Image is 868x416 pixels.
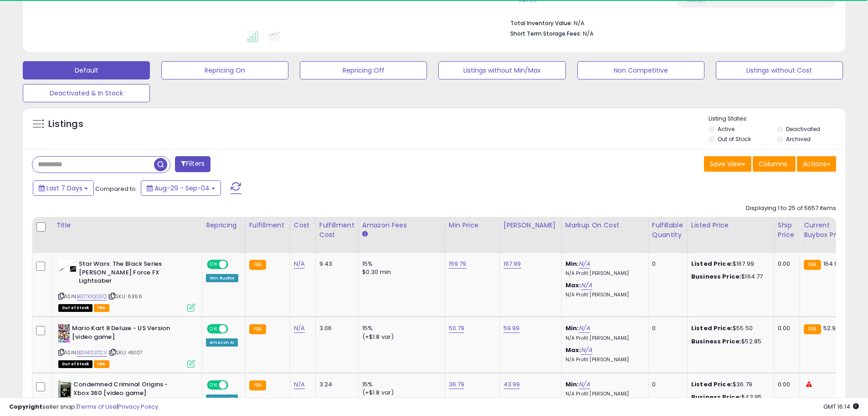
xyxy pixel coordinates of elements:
button: Non Competitive [577,61,704,79]
span: 2025-09-12 16:14 GMT [823,402,859,411]
span: All listings that are currently out of stock and unavailable for purchase on Amazon [58,304,92,312]
a: N/A [579,259,590,269]
div: $0.30 min [362,268,438,276]
div: 0.00 [778,324,793,332]
div: ASIN: [58,324,195,367]
small: Amazon Fees. [362,230,368,238]
div: 0.00 [778,380,793,389]
b: Listed Price: [691,259,733,268]
button: Columns [753,156,796,172]
span: ON [208,381,219,389]
th: The percentage added to the cost of goods (COGS) that forms the calculator for Min & Max prices. [561,217,648,253]
div: Current Buybox Price [804,221,851,240]
b: Min: [565,324,579,332]
a: N/A [579,380,590,389]
div: Listed Price [691,221,770,230]
span: Columns [759,159,787,169]
small: FBA [804,324,821,334]
div: $167.99 [691,260,767,268]
label: Deactivated [786,125,820,133]
div: Displaying 1 to 25 of 5657 items [746,204,836,213]
span: OFF [227,261,241,269]
button: Repricing On [161,61,288,79]
span: | SKU: 6366 [108,293,142,300]
span: 52.9 [823,324,836,332]
div: $52.85 [691,337,767,346]
a: 159.79 [449,259,467,269]
span: All listings that are currently out of stock and unavailable for purchase on Amazon [58,360,92,368]
a: N/A [294,380,305,389]
div: 0 [652,260,680,268]
div: $164.77 [691,273,767,281]
b: Min: [565,259,579,268]
div: 15% [362,324,438,332]
div: 0 [652,324,680,332]
button: Deactivated & In Stock [23,84,150,102]
b: Listed Price: [691,380,733,389]
p: N/A Profit [PERSON_NAME] [565,270,641,277]
div: 0.00 [778,260,793,268]
button: Repricing Off [300,61,427,79]
a: Terms of Use [78,402,117,411]
span: FBA [94,304,109,312]
button: Default [23,61,150,79]
div: 3.06 [319,324,351,332]
b: Business Price: [691,272,741,281]
span: Compared to: [95,184,137,193]
div: Title [56,221,198,230]
b: Listed Price: [691,324,733,332]
span: OFF [227,381,241,389]
small: FBA [249,380,266,390]
div: 15% [362,380,438,389]
div: seller snap | | [9,403,158,411]
button: Listings without Min/Max [438,61,565,79]
div: 15% [362,260,438,268]
div: ASIN: [58,260,195,311]
a: N/A [581,346,592,355]
img: 51VPjQSwtJL._SL40_.jpg [58,324,70,342]
b: Star Wars: The Black Series [PERSON_NAME] Force FX Lightsaber [79,260,190,288]
p: N/A Profit [PERSON_NAME] [565,335,641,342]
label: Active [718,125,734,133]
button: Save View [704,156,751,172]
span: | SKU: 46107 [108,349,143,356]
button: Last 7 Days [33,180,94,196]
div: Fulfillment [249,221,286,230]
span: 164.93 [823,259,842,268]
span: Last 7 Days [46,184,82,193]
button: Aug-29 - Sep-04 [141,180,221,196]
a: 167.99 [503,259,521,269]
div: (+$1.8 var) [362,389,438,397]
img: 51ADMIHcr+L._SL40_.jpg [58,380,71,399]
a: N/A [294,324,305,333]
a: N/A [294,259,305,269]
div: 3.24 [319,380,351,389]
p: N/A Profit [PERSON_NAME] [565,357,641,363]
small: FBA [249,324,266,334]
div: Amazon AI [206,338,238,347]
button: Actions [797,156,836,172]
a: 43.99 [503,380,520,389]
div: Fulfillable Quantity [652,221,683,240]
a: N/A [581,281,592,290]
b: Mario Kart 8 Deluxe - US Version [video game] [72,324,183,343]
h5: Listings [48,118,83,131]
b: Condemned Criminal Origins - Xbox 360 [video game] [73,380,184,400]
span: OFF [227,325,241,333]
a: B01N1037CV [77,349,107,357]
a: N/A [579,324,590,333]
a: 50.79 [449,324,465,333]
label: Archived [786,135,811,143]
div: (+$1.8 var) [362,333,438,341]
div: Win BuyBox [206,274,238,282]
p: N/A Profit [PERSON_NAME] [565,292,641,298]
div: [PERSON_NAME] [503,221,558,230]
div: Fulfillment Cost [319,221,354,240]
button: Filters [175,156,211,172]
span: Aug-29 - Sep-04 [154,184,210,193]
small: FBA [804,260,821,270]
a: B017KIQOSQ [77,293,107,300]
span: FBA [94,360,109,368]
strong: Copyright [9,402,42,411]
div: Ship Price [778,221,796,240]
